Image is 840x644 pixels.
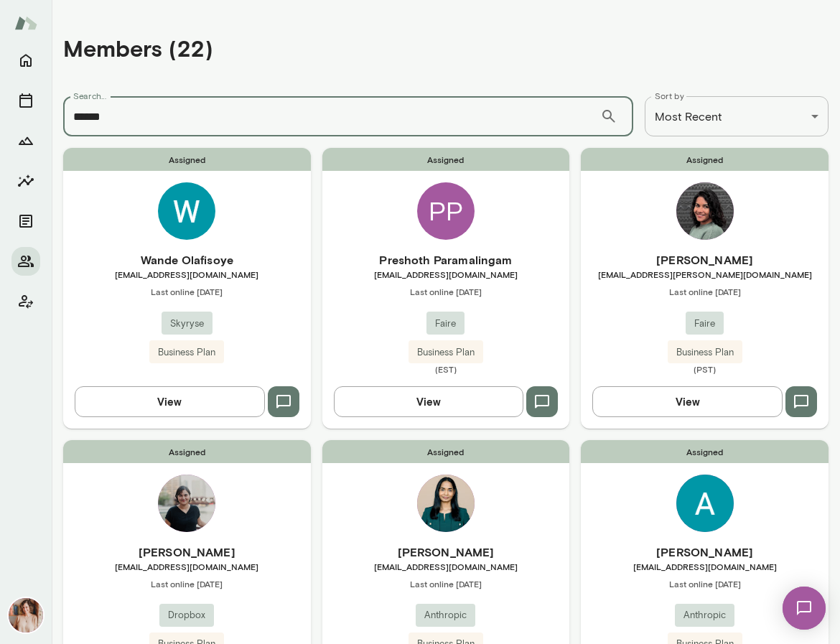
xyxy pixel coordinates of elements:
button: Sessions [11,86,40,115]
span: Assigned [581,440,829,463]
button: Growth Plan [11,126,40,155]
span: Business Plan [149,345,224,360]
span: [EMAIL_ADDRESS][DOMAIN_NAME] [63,561,311,572]
h6: Wande Olafisoye [63,251,311,269]
button: View [75,386,265,416]
span: Assigned [322,440,570,463]
span: Dropbox [159,608,214,622]
div: PP [417,182,475,240]
img: Anjali Gopal [417,475,475,532]
span: Assigned [63,440,311,463]
img: Mento [14,9,37,37]
img: Avinash Palayadi [676,475,734,532]
h6: [PERSON_NAME] [581,251,829,269]
div: Most Recent [645,96,829,136]
h6: [PERSON_NAME] [63,543,311,561]
span: Faire [426,317,465,331]
button: Members [11,247,40,276]
span: Assigned [63,148,311,171]
span: [EMAIL_ADDRESS][PERSON_NAME][DOMAIN_NAME] [581,269,829,280]
span: Anthropic [675,608,734,622]
button: View [592,386,783,416]
span: Last online [DATE] [322,578,570,589]
img: Nancy Alsip [9,598,43,633]
h4: Members (22) [63,34,213,62]
span: Assigned [322,148,570,171]
span: Business Plan [668,345,742,360]
span: [EMAIL_ADDRESS][DOMAIN_NAME] [63,269,311,280]
span: Faire [686,317,724,331]
h6: [PERSON_NAME] [581,543,829,561]
button: Insights [11,167,40,195]
h6: Preshoth Paramalingam [322,251,570,269]
span: Last online [DATE] [581,578,829,589]
span: Last online [DATE] [581,286,829,297]
img: Divya Sudhakar [676,182,734,240]
label: Search... [73,90,106,102]
span: Last online [DATE] [322,286,570,297]
span: [EMAIL_ADDRESS][DOMAIN_NAME] [322,269,570,280]
span: Skyryse [162,317,213,331]
span: [EMAIL_ADDRESS][DOMAIN_NAME] [322,561,570,572]
span: (EST) [322,363,570,375]
span: Anthropic [416,608,475,622]
h6: [PERSON_NAME] [322,543,570,561]
span: (PST) [581,363,829,375]
img: Aisha Johnson [158,475,215,532]
span: Business Plan [409,345,483,360]
label: Sort by [655,90,684,102]
img: Wande Olafisoye [158,182,215,240]
button: Documents [11,207,40,235]
button: View [334,386,524,416]
span: Assigned [581,148,829,171]
button: Client app [11,287,40,316]
button: Home [11,46,40,75]
span: [EMAIL_ADDRESS][DOMAIN_NAME] [581,561,829,572]
span: Last online [DATE] [63,578,311,589]
span: Last online [DATE] [63,286,311,297]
